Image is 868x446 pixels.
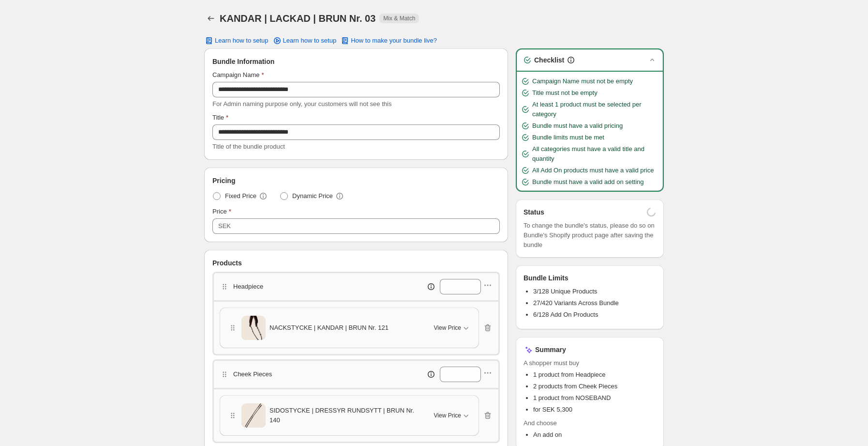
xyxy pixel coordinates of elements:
span: Title of the bundle product [212,143,285,150]
img: NACKSTYCKE | KANDAR | BRUN Nr. 121 [241,313,266,343]
li: 1 product from NOSEBAND [533,393,656,403]
label: Title [212,113,228,123]
span: View Price [434,412,461,419]
span: To change the bundle's status, please do so on Bundle's Shopify product page after saving the bundle [524,221,656,250]
li: An add on [533,430,656,440]
button: View Price [428,408,477,423]
h3: Summary [535,345,566,354]
span: Learn how to setup [215,37,269,45]
h3: Bundle Limits [524,273,569,283]
span: A shopper must buy [524,358,656,368]
span: Bundle limits must be met [532,133,604,142]
span: All categories must have a valid title and quantity [532,144,659,164]
h1: KANDAR | LACKAD | BRUN Nr. 03 [220,13,375,24]
span: All Add On products must have a valid price [532,166,654,175]
span: Campaign Name must not be empty [532,77,633,86]
button: Back [204,12,218,25]
button: View Price [428,320,477,336]
li: 2 products from Cheek Pieces [533,382,656,391]
button: How to make your bundle live? [334,34,443,47]
span: 6/128 Add On Products [533,311,598,318]
span: Pricing [212,176,235,185]
span: Dynamic Price [292,191,333,201]
span: NACKSTYCKE | KANDAR | BRUN Nr. 121 [269,323,389,333]
div: SEK [218,221,231,231]
span: 27/420 Variants Across Bundle [533,299,619,307]
label: Price [212,207,231,216]
a: Learn how to setup [267,34,343,47]
span: 3/128 Unique Products [533,288,597,295]
label: Campaign Name [212,70,264,80]
span: SIDOSTYCKE | DRESSYR RUNDSYTT | BRUN Nr. 140 [269,406,422,425]
span: Mix & Match [383,15,415,22]
p: Headpiece [233,282,263,292]
span: How to make your bundle live? [351,37,437,45]
span: Products [212,258,242,268]
span: Bundle Information [212,57,274,66]
h3: Status [524,207,544,217]
p: Cheek Pieces [233,369,272,379]
span: At least 1 product must be selected per category [532,100,659,119]
span: Title must not be empty [532,88,598,98]
span: Bundle must have a valid pricing [532,121,623,131]
span: Fixed Price [225,191,256,201]
span: For Admin naming purpose only, your customers will not see this [212,100,391,108]
h3: Checklist [534,55,564,65]
span: View Price [434,324,461,332]
li: 1 product from Headpiece [533,370,656,380]
img: SIDOSTYCKE | DRESSYR RUNDSYTT | BRUN Nr. 140 [241,400,266,431]
span: Learn how to setup [283,37,337,45]
span: Bundle must have a valid add on setting [532,177,644,187]
button: Learn how to setup [198,34,274,47]
span: And choose [524,418,656,428]
li: for SEK 5,300 [533,405,656,415]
